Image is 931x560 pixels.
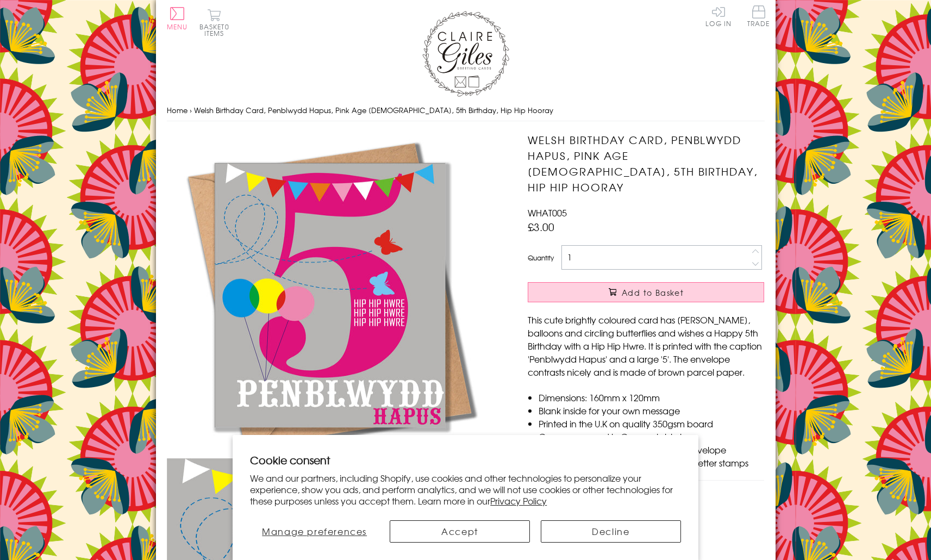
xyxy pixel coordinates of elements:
h1: Welsh Birthday Card, Penblwydd Hapus, Pink Age [DEMOGRAPHIC_DATA], 5th Birthday, Hip Hip Hooray [528,132,764,195]
li: Printed in the U.K on quality 350gsm board [539,417,764,430]
span: Menu [167,22,188,32]
button: Basket0 items [199,9,229,36]
span: WHAT005 [528,206,567,219]
span: Welsh Birthday Card, Penblwydd Hapus, Pink Age [DEMOGRAPHIC_DATA], 5th Birthday, Hip Hip Hooray [194,105,553,115]
span: Trade [747,5,770,27]
span: Manage preferences [262,525,367,538]
label: Quantity [528,253,554,263]
a: Home [167,105,188,115]
a: Trade [747,5,770,29]
span: Add to Basket [622,287,684,298]
span: 0 items [204,22,229,38]
h2: Cookie consent [250,452,681,468]
button: Decline [541,520,681,543]
img: Claire Giles Greetings Cards [422,11,509,97]
p: This cute brightly coloured card has [PERSON_NAME], balloons and circling butterflies and wishes ... [528,313,764,378]
img: Welsh Birthday Card, Penblwydd Hapus, Pink Age 5, 5th Birthday, Hip Hip Hooray [167,132,493,458]
span: £3.00 [528,219,554,234]
span: › [190,105,192,115]
li: Dimensions: 160mm x 120mm [539,391,764,404]
a: Log In [705,5,732,27]
button: Add to Basket [528,282,764,302]
li: Comes wrapped in Compostable bag [539,430,764,443]
button: Manage preferences [250,520,379,543]
a: Privacy Policy [490,494,547,507]
p: We and our partners, including Shopify, use cookies and other technologies to personalize your ex... [250,472,681,506]
button: Menu [167,7,188,30]
button: Accept [390,520,530,543]
li: Blank inside for your own message [539,404,764,417]
nav: breadcrumbs [167,99,765,122]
